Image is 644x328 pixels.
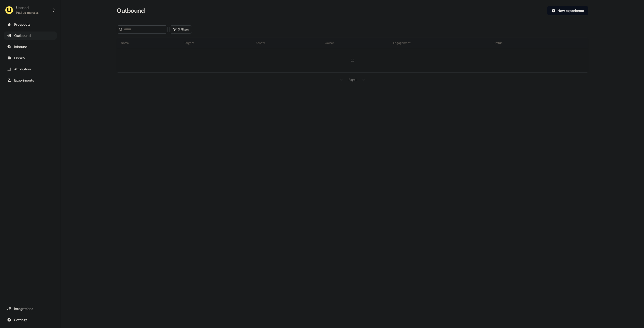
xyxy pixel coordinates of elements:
[4,316,57,324] a: Go to integrations
[4,20,57,28] a: Go to prospects
[7,33,54,38] div: Outbound
[7,67,54,72] div: Attribution
[547,6,588,15] button: New experience
[4,54,57,62] a: Go to templates
[4,32,57,40] a: Go to outbound experience
[4,305,57,313] a: Go to integrations
[4,65,57,73] a: Go to attribution
[7,22,54,27] div: Prospects
[16,10,39,15] div: Paulius Imbrasas
[170,25,192,34] button: 0 Filters
[7,55,54,60] div: Library
[7,306,54,311] div: Integrations
[7,78,54,83] div: Experiments
[4,4,57,16] button: UserledPaulius Imbrasas
[7,317,54,322] div: Settings
[117,7,145,14] h3: Outbound
[4,76,57,84] a: Go to experiments
[7,44,54,49] div: Inbound
[16,5,39,10] div: Userled
[4,43,57,51] a: Go to Inbound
